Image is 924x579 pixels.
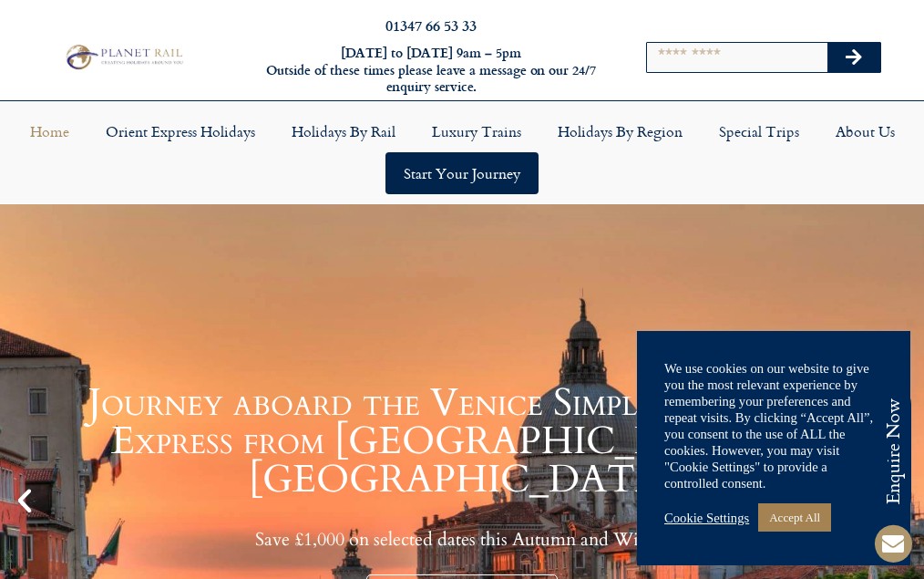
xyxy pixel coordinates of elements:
[758,503,831,532] a: Accept All
[539,110,701,152] a: Holidays by Region
[9,485,40,516] div: Previous slide
[664,510,749,526] a: Cookie Settings
[9,110,915,194] nav: Menu
[385,152,539,194] a: Start your Journey
[46,384,878,499] h1: Journey aboard the Venice Simplon-Orient-Express from [GEOGRAPHIC_DATA] to [GEOGRAPHIC_DATA]
[817,110,913,152] a: About Us
[46,528,878,551] p: Save £1,000 on selected dates this Autumn and Winter
[664,360,883,491] div: We use cookies on our website to give you the most relevant experience by remembering your prefer...
[385,15,477,36] a: 01347 66 53 33
[273,110,414,152] a: Holidays by Rail
[827,43,880,72] button: Search
[87,110,273,152] a: Orient Express Holidays
[12,110,87,152] a: Home
[61,42,186,73] img: Planet Rail Train Holidays Logo
[251,45,611,96] h6: [DATE] to [DATE] 9am – 5pm Outside of these times please leave a message on our 24/7 enquiry serv...
[701,110,817,152] a: Special Trips
[414,110,539,152] a: Luxury Trains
